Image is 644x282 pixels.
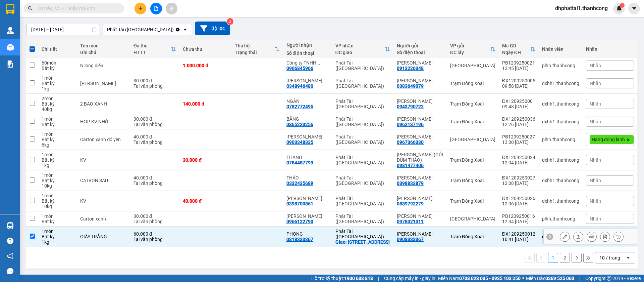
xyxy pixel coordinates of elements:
[80,178,127,183] div: CATRON SẦU
[195,22,230,35] button: Bộ lọc
[182,27,188,32] svg: open
[502,213,535,219] div: PB1209250016
[502,201,535,206] div: 12:06 [DATE]
[335,175,390,186] div: Phát Tài ([GEOGRAPHIC_DATA])
[542,178,579,183] div: dxhh1.thanhcong
[133,231,176,237] div: 60.000 đ
[397,116,443,122] div: TRẦN GIA BẢO
[80,43,127,48] div: Tên món
[42,131,73,137] div: 1 món
[286,50,329,56] div: Số điện thoại
[150,3,162,14] button: file-add
[7,222,14,229] img: warehouse-icon
[286,219,313,224] div: 0966122790
[599,254,620,261] div: 10 / trang
[80,63,127,68] div: Nilong điều
[42,239,73,245] div: 1 kg
[133,237,176,242] div: Tại văn phòng
[42,66,73,71] div: Bất kỳ
[335,50,385,55] div: ĐC giao
[286,60,329,66] div: Công ty TNHH Thương Mại Vinh Khanh
[542,198,579,204] div: dxhh1.thanhcong
[542,137,579,142] div: plhh.thanhcong
[42,122,73,127] div: Bất kỳ
[7,238,13,244] span: question-circle
[133,50,171,55] div: HTTT
[616,5,622,11] img: icon-new-feature
[450,50,490,55] div: ĐC lấy
[502,50,530,55] div: Ngày ĐH
[286,175,329,180] div: THẢO
[7,61,14,68] img: solution-icon
[397,43,443,48] div: Người gửi
[397,237,424,242] div: 0908333367
[502,231,535,237] div: ĐX1209250012
[450,43,490,48] div: VP gửi
[311,275,373,282] span: Hỗ trợ kỹ thuật:
[80,50,127,55] div: Ghi chú
[590,119,601,124] span: Nhãn
[133,83,176,89] div: Tại văn phòng
[397,98,443,104] div: NGUYỄN VỸ
[397,134,443,139] div: Phan Anh Thư
[335,134,390,145] div: Phát Tài ([GEOGRAPHIC_DATA])
[545,276,574,281] strong: 0369 525 060
[28,6,33,11] span: search
[42,152,73,157] div: 1 món
[502,175,535,180] div: ĐX1209250027
[133,139,176,145] div: Tại văn phòng
[166,3,177,14] button: aim
[502,98,535,104] div: ĐX1209250001
[286,155,329,160] div: THANH
[169,6,174,11] span: aim
[286,231,329,237] div: PHONG
[542,46,579,52] div: Nhân viên
[542,63,579,68] div: plhh.thanhcong
[573,232,583,242] div: Giao hàng
[175,27,180,32] svg: Clear value
[286,213,329,219] div: Vân
[542,216,579,221] div: plhh.thanhcong
[42,60,73,66] div: 60 món
[548,253,558,263] button: 1
[42,172,73,178] div: 1 món
[502,122,535,127] div: 12:26 [DATE]
[438,275,521,282] span: Miền Nam
[397,219,424,224] div: 0978021011
[579,275,580,282] span: |
[42,75,73,81] div: 1 món
[235,43,274,48] div: Thu hộ
[80,198,127,204] div: KV
[135,3,146,14] button: plus
[174,26,175,33] input: Selected Phát Tài (Quận 5).
[80,119,127,124] div: HỘP KV NHỎ
[133,43,171,48] div: Đã thu
[590,216,601,221] span: Nhãn
[502,219,535,224] div: 12:34 [DATE]
[183,101,228,107] div: 140.000 đ
[542,234,579,239] div: dxhh1.thanhcong
[450,178,495,183] div: Trạm Đồng Xoài
[183,63,228,68] div: 1.000.000 đ
[42,178,73,183] div: Bất kỳ
[502,155,535,160] div: ĐX1209250024
[397,196,443,201] div: NGUYỄN THỊ HUỆ
[335,155,390,165] div: Phát Tài ([GEOGRAPHIC_DATA])
[335,196,390,206] div: Phát Tài ([GEOGRAPHIC_DATA])
[286,104,313,109] div: 0782772495
[42,183,73,189] div: 10 kg
[227,18,233,25] sup: 3
[397,60,443,66] div: Hoàng Thị Phương Hà
[450,234,495,239] div: Trạm Đồng Xoài
[42,137,73,142] div: Bất kỳ
[286,160,313,165] div: 0784457799
[502,237,535,242] div: 10:41 [DATE]
[286,98,329,104] div: NGÂN
[7,44,14,51] img: warehouse-icon
[286,134,329,139] div: Vân
[42,163,73,168] div: 1 kg
[378,275,379,282] span: |
[133,134,176,139] div: 40.000 đ
[42,157,73,163] div: Bất kỳ
[316,60,320,66] span: ...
